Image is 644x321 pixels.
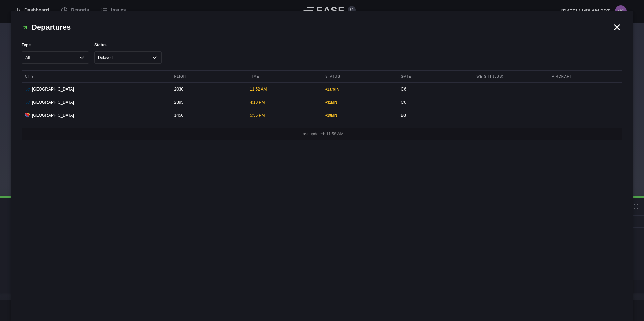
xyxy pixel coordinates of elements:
div: Last updated: 11:58 AM [22,128,622,140]
div: City [22,71,169,82]
span: 5:56 PM [250,113,265,118]
div: Weight (lbs) [473,71,547,82]
label: Status [94,42,162,48]
span: [GEOGRAPHIC_DATA] [32,112,74,118]
div: + 19 MIN [325,113,392,118]
div: 2030 [171,83,245,96]
span: 11:52 AM [250,87,267,92]
span: [GEOGRAPHIC_DATA] [32,86,74,92]
div: Gate [397,71,471,82]
div: + 137 MIN [325,87,392,92]
h2: Departures [22,22,612,33]
div: 2395 [171,96,245,109]
div: Aircraft [549,71,622,82]
span: [GEOGRAPHIC_DATA] [32,99,74,105]
label: Type [22,42,89,48]
div: 1450 [171,109,245,122]
div: Status [322,71,396,82]
div: + 31 MIN [325,100,392,105]
div: Flight [171,71,245,82]
div: Time [247,71,320,82]
span: 4:10 PM [250,100,265,105]
span: C6 [401,87,406,92]
span: C6 [401,100,406,105]
span: B3 [401,113,406,118]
